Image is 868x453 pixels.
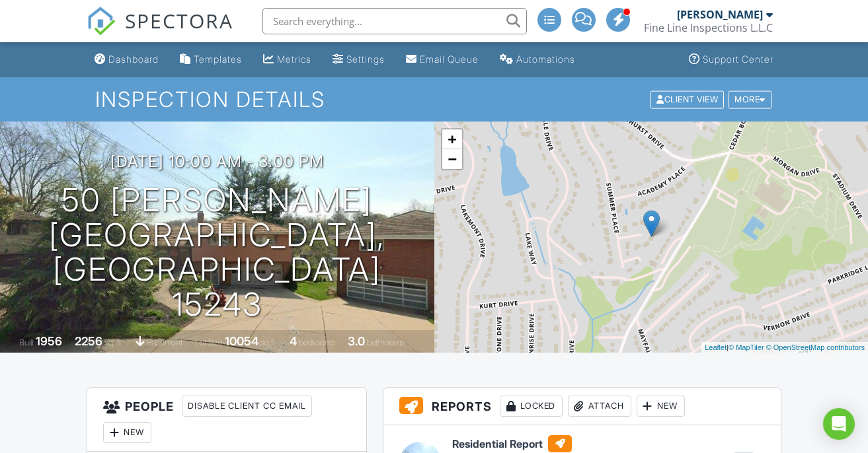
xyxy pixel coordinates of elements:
h6: Residential Report [452,435,588,452]
div: 4 [290,334,297,348]
a: Metrics [258,48,317,72]
span: Lot Size [195,337,223,347]
div: Client View [651,90,724,108]
input: Search everything... [262,8,527,34]
a: Templates [175,48,247,72]
div: Locked [500,396,563,417]
h1: 50 [PERSON_NAME] [GEOGRAPHIC_DATA], [GEOGRAPHIC_DATA] 15243 [21,183,413,322]
div: Metrics [277,53,311,65]
div: New [637,396,685,417]
div: 1956 [36,334,62,348]
a: SPECTORA [87,18,233,46]
a: Zoom out [442,149,462,169]
div: Open Intercom Messenger [823,408,855,440]
div: Automations [516,53,575,65]
div: | [701,342,868,353]
span: bathrooms [367,337,405,347]
a: Email Queue [401,48,484,72]
span: bedrooms [299,337,335,347]
div: Fine Line Inspections L.L.C [644,21,773,34]
div: 10054 [225,334,258,348]
a: Settings [327,48,390,72]
span: basement [147,337,182,347]
h3: People [87,388,366,452]
div: More [729,90,771,108]
div: Settings [346,53,385,65]
a: Dashboard [89,48,164,72]
a: © OpenStreetMap contributors [766,343,865,351]
span: SPECTORA [125,7,233,34]
div: [PERSON_NAME] [677,8,763,21]
span: sq.ft. [260,337,277,347]
div: Attach [568,396,631,417]
span: Built [19,337,34,347]
a: Zoom in [442,129,462,149]
span: sq. ft. [104,337,123,347]
h1: Inspection Details [95,88,773,111]
div: New [103,422,151,443]
a: © MapTiler [729,343,764,351]
h3: Reports [383,388,781,425]
a: Client View [649,94,727,104]
img: The Best Home Inspection Software - Spectora [87,7,116,36]
div: Support Center [703,53,773,65]
a: Support Center [684,48,779,72]
div: Dashboard [108,53,159,65]
a: Leaflet [705,343,727,351]
div: Email Queue [420,53,479,65]
h3: [DATE] 10:00 am - 3:00 pm [110,153,324,170]
div: Disable Client CC Email [182,396,312,417]
div: 3.0 [348,334,365,348]
div: 2256 [75,334,102,348]
a: Automations (Advanced) [494,48,580,72]
div: Templates [194,53,242,65]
